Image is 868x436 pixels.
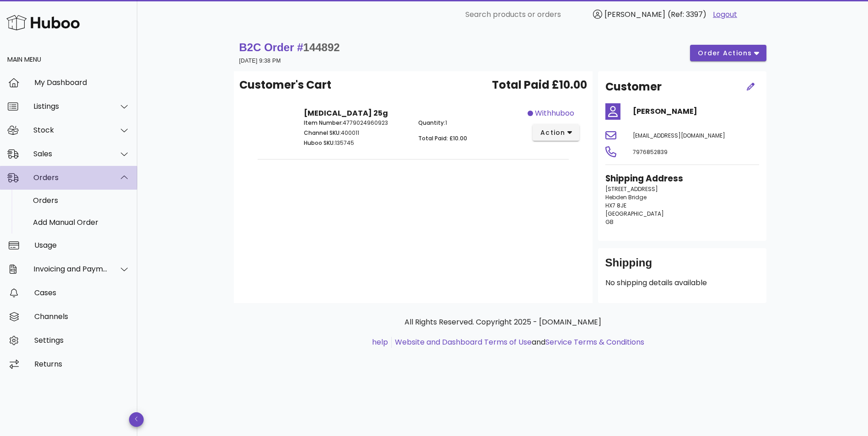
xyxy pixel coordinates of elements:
h2: Customer [605,79,662,95]
div: Stock [33,126,108,134]
span: Channel SKU: [304,129,341,137]
span: 7976852839 [633,148,668,156]
a: Service Terms & Conditions [545,337,644,347]
span: Customer's Cart [239,77,331,93]
div: Cases [34,288,130,297]
small: [DATE] 9:38 PM [239,58,281,64]
div: Listings [33,102,108,111]
span: [STREET_ADDRESS] [605,185,658,193]
span: [PERSON_NAME] [604,9,665,20]
h3: Shipping Address [605,172,759,185]
p: No shipping details available [605,277,759,288]
span: GB [605,218,614,226]
div: Channels [34,312,130,321]
span: Hebden Bridge [605,193,647,201]
span: [EMAIL_ADDRESS][DOMAIN_NAME] [633,132,725,139]
span: withhuboo [535,108,574,119]
span: Item Number: [304,119,343,127]
span: 144892 [303,41,340,53]
span: (Ref: 3397) [668,9,706,20]
p: 135745 [304,139,408,147]
span: [GEOGRAPHIC_DATA] [605,210,664,218]
span: Quantity: [418,119,445,127]
a: Website and Dashboard Terms of Use [395,337,532,347]
div: Settings [34,336,130,345]
span: Huboo SKU: [304,139,335,147]
p: 400011 [304,129,408,137]
strong: B2C Order # [239,41,340,53]
li: and [392,337,644,348]
h4: [PERSON_NAME] [633,106,759,117]
div: Usage [34,241,130,250]
div: Orders [33,173,108,182]
span: Total Paid £10.00 [492,77,587,93]
a: help [372,337,388,347]
div: Shipping [605,255,759,277]
span: action [540,128,566,138]
p: 4779024960923 [304,119,408,127]
div: Orders [33,196,130,205]
p: 1 [418,119,522,127]
img: Huboo Logo [6,13,80,32]
div: My Dashboard [34,78,130,87]
div: Add Manual Order [33,218,130,227]
span: HX7 8JE [605,202,626,209]
span: Total Paid: £10.00 [418,134,467,142]
p: All Rights Reserved. Copyright 2025 - [DOMAIN_NAME] [241,317,765,328]
div: Invoicing and Payments [33,265,108,273]
button: action [533,124,580,141]
button: order actions [690,45,766,61]
div: Returns [34,360,130,368]
strong: [MEDICAL_DATA] 25g [304,108,388,118]
a: Logout [713,9,737,20]
span: order actions [697,48,752,58]
div: Sales [33,149,108,158]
